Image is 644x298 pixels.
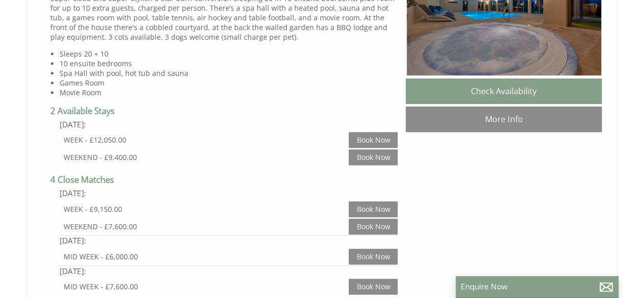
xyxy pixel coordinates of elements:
li: Games Room [60,78,398,88]
a: Check Availability [406,78,602,104]
a: More Info [406,106,602,132]
div: MID WEEK - £6,000.00 [64,252,349,261]
h4: 4 Close Matches [50,174,398,188]
div: [DATE] [60,235,398,246]
a: Book Now [349,149,398,165]
div: WEEK - £9,150.00 [64,204,349,214]
div: [DATE] [60,266,398,277]
div: WEEK - £12,050.00 [64,135,349,145]
li: Sleeps 20 + 10 [60,49,398,59]
div: WEEKEND - £9,400.00 [64,152,349,162]
li: Movie Room [60,88,398,97]
a: Book Now [349,201,398,217]
h4: 2 Available Stays [50,105,398,119]
a: Book Now [349,132,398,148]
a: Book Now [349,219,398,234]
a: Book Now [349,249,398,264]
div: MID WEEK - £7,600.00 [64,282,349,291]
div: [DATE] [60,188,398,199]
li: 10 ensuite bedrooms [60,59,398,68]
a: Book Now [349,279,398,294]
div: [DATE] [60,119,398,130]
div: WEEKEND - £7,600.00 [64,222,349,231]
p: Enquire Now [461,281,613,292]
li: Spa Hall with pool, hot tub and sauna [60,68,398,78]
